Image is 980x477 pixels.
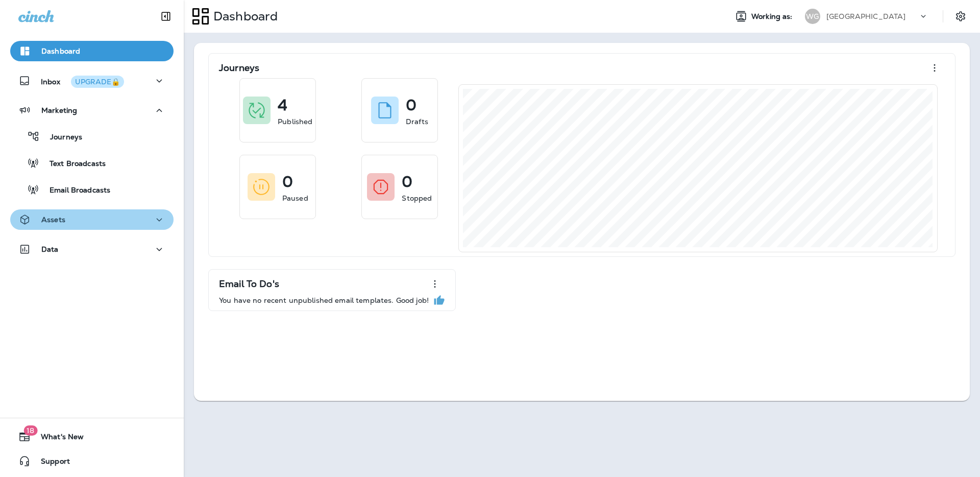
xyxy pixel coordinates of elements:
[152,6,180,27] button: Collapse Sidebar
[10,451,174,471] button: Support
[23,425,37,436] span: 18
[31,433,84,445] span: What's New
[10,209,174,230] button: Assets
[278,116,312,127] p: Published
[41,106,77,114] p: Marketing
[751,12,795,21] span: Working as:
[282,177,293,187] p: 0
[219,296,429,304] p: You have no recent unpublished email templates. Good job!
[41,216,65,224] p: Assets
[75,78,120,85] div: UPGRADE🔒
[40,133,82,142] p: Journeys
[406,100,416,110] p: 0
[219,279,279,289] p: Email To Do's
[71,76,124,88] button: UPGRADE🔒
[209,9,278,24] p: Dashboard
[805,9,820,24] div: WG
[951,7,970,26] button: Settings
[10,179,174,200] button: Email Broadcasts
[41,47,80,55] p: Dashboard
[278,100,287,110] p: 4
[282,193,308,203] p: Paused
[10,100,174,121] button: Marketing
[39,159,106,169] p: Text Broadcasts
[402,193,432,203] p: Stopped
[10,426,174,447] button: 18What's New
[41,76,124,86] p: Inbox
[10,239,174,259] button: Data
[406,116,428,127] p: Drafts
[826,12,905,20] p: [GEOGRAPHIC_DATA]
[39,186,110,196] p: Email Broadcasts
[10,126,174,147] button: Journeys
[41,245,59,253] p: Data
[31,457,70,469] span: Support
[402,177,412,187] p: 0
[10,152,174,174] button: Text Broadcasts
[10,70,174,91] button: InboxUPGRADE🔒
[10,41,174,61] button: Dashboard
[219,63,259,73] p: Journeys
